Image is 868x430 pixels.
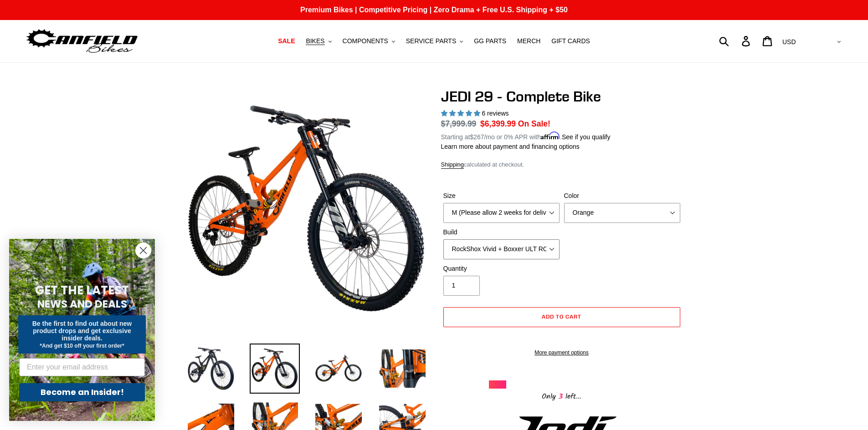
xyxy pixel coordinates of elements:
[135,243,151,258] button: Close dialog
[564,191,680,201] label: Color
[441,119,477,128] s: $7,999.99
[441,110,482,117] span: 5.00 stars
[518,118,550,130] span: On Sale!
[313,344,364,394] img: Load image into Gallery viewer, JEDI 29 - Complete Bike
[278,37,295,45] span: SALE
[273,35,299,47] a: SALE
[250,344,300,394] img: Load image into Gallery viewer, JEDI 29 - Complete Bike
[19,383,145,401] button: Become an Insider!
[556,391,565,402] span: 3
[37,297,127,311] span: NEWS AND DEALS
[441,88,683,105] h1: JEDI 29 - Complete Bike
[443,228,560,237] label: Build
[441,130,611,142] p: Starting at /mo or 0% APR with .
[377,344,427,394] img: Load image into Gallery viewer, JEDI 29 - Complete Bike
[19,358,145,376] input: Enter your email address
[338,35,400,47] button: COMPONENTS
[406,37,456,45] span: SERVICE PARTS
[547,35,595,47] a: GIFT CARDS
[35,282,129,298] span: GET THE LATEST
[441,161,464,169] a: Shipping
[469,35,511,47] a: GG PARTS
[40,343,124,349] span: *And get $10 off your first order*
[562,133,611,141] a: See if you qualify - Learn more about Affirm Financing (opens in modal)
[186,344,236,394] img: Load image into Gallery viewer, JEDI 29 - Complete Bike
[443,349,680,357] a: More payment options
[513,35,545,47] a: MERCH
[32,320,132,342] span: Be the first to find out about new product drops and get exclusive insider deals.
[482,110,508,117] span: 6 reviews
[401,35,467,47] button: SERVICE PARTS
[542,313,581,320] span: Add to cart
[441,160,683,169] div: calculated at checkout.
[25,27,139,56] img: Canfield Bikes
[443,191,560,201] label: Size
[724,31,747,51] input: Search
[541,132,560,140] span: Affirm
[489,389,635,403] div: Only left...
[343,37,388,45] span: COMPONENTS
[474,37,506,45] span: GG PARTS
[551,37,590,45] span: GIFT CARDS
[470,133,484,141] span: $267
[301,35,336,47] button: BIKES
[441,143,580,150] a: Learn more about payment and financing options
[480,119,516,128] span: $6,399.99
[443,264,560,273] label: Quantity
[443,307,680,327] button: Add to cart
[517,37,540,45] span: MERCH
[306,37,324,45] span: BIKES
